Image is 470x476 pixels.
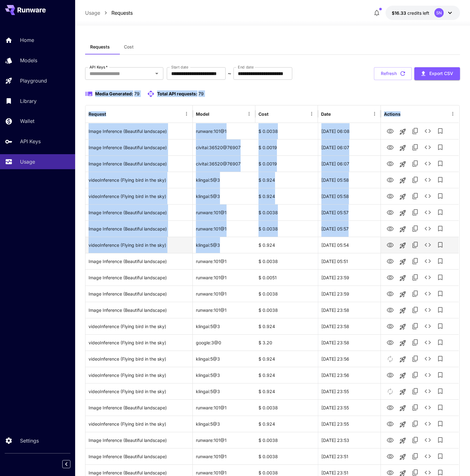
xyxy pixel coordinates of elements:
[89,383,190,399] div: Click to copy prompt
[89,64,108,70] label: API Keys
[384,222,396,235] button: View
[421,304,434,316] button: See details
[409,255,421,267] button: Copy TaskUUID
[384,206,396,219] button: View
[384,450,396,463] button: View
[193,237,255,253] div: klingai:5@3
[396,386,409,398] button: Launch in playground
[396,190,409,203] button: Launch in playground
[434,287,447,300] button: Add to library
[318,188,381,204] div: 23 Sep, 2025 05:58
[409,418,421,430] button: Copy TaskUUID
[396,451,409,463] button: Launch in playground
[421,434,434,446] button: See details
[318,269,381,286] div: 22 Sep, 2025 23:59
[182,109,191,118] button: Menu
[85,9,133,17] nav: breadcrumb
[89,172,190,188] div: Click to copy prompt
[434,434,447,446] button: Add to library
[193,432,255,448] div: runware:101@1
[89,270,190,286] div: Click to copy prompt
[193,448,255,464] div: runware:101@1
[134,91,140,96] span: 79
[193,204,255,220] div: runware:101@1
[89,111,106,117] div: Request
[89,432,190,448] div: Click to copy prompt
[421,125,434,137] button: See details
[318,139,381,155] div: 23 Sep, 2025 06:07
[434,352,447,365] button: Add to library
[89,335,190,351] div: Click to copy prompt
[111,9,133,17] a: Requests
[20,437,39,444] p: Settings
[89,139,190,155] div: Click to copy prompt
[318,351,381,367] div: 22 Sep, 2025 23:56
[384,320,396,332] button: View
[396,239,409,252] button: Launch in playground
[384,238,396,251] button: View
[392,10,407,16] span: $16.33
[193,334,255,351] div: google:3@0
[258,111,268,117] div: Cost
[392,10,429,16] div: $16.3304
[384,303,396,316] button: View
[89,448,190,464] div: Click to copy prompt
[414,67,460,80] button: Export CSV
[318,155,381,172] div: 23 Sep, 2025 06:07
[193,318,255,334] div: klingai:5@3
[20,97,37,105] p: Library
[421,450,434,463] button: See details
[20,57,37,64] p: Models
[318,220,381,237] div: 23 Sep, 2025 05:57
[193,367,255,383] div: klingai:5@3
[318,237,381,253] div: 23 Sep, 2025 05:54
[255,220,318,237] div: $ 0.0038
[434,206,447,219] button: Add to library
[157,91,197,96] span: Total API requests:
[421,352,434,365] button: See details
[89,318,190,334] div: Click to copy prompt
[409,304,421,316] button: Copy TaskUUID
[384,433,396,446] button: View
[318,432,381,448] div: 22 Sep, 2025 23:53
[89,188,190,204] div: Click to copy prompt
[255,204,318,220] div: $ 0.0038
[421,157,434,170] button: See details
[20,36,34,44] p: Home
[396,434,409,447] button: Launch in playground
[255,383,318,399] div: $ 0.924
[193,269,255,286] div: runware:101@1
[89,237,190,253] div: Click to copy prompt
[396,369,409,382] button: Launch in playground
[255,416,318,432] div: $ 0.924
[396,418,409,431] button: Launch in playground
[318,253,381,269] div: 23 Sep, 2025 05:51
[384,401,396,414] button: View
[396,272,409,284] button: Launch in playground
[409,352,421,365] button: Copy TaskUUID
[421,255,434,267] button: See details
[409,190,421,202] button: Copy TaskUUID
[384,124,396,137] button: View
[409,239,421,251] button: Copy TaskUUID
[89,205,190,220] div: Click to copy prompt
[193,123,255,139] div: runware:101@1
[107,109,115,118] button: Sort
[396,402,409,414] button: Launch in playground
[396,288,409,301] button: Launch in playground
[384,352,396,365] button: This media was created over 7 days ago and needs to be re-generated.
[396,353,409,366] button: Launch in playground
[384,271,396,284] button: View
[255,351,318,367] div: $ 0.924
[255,432,318,448] div: $ 0.0038
[448,109,457,118] button: Menu
[89,253,190,269] div: Click to copy prompt
[318,416,381,432] div: 22 Sep, 2025 23:55
[318,302,381,318] div: 22 Sep, 2025 23:58
[409,434,421,446] button: Copy TaskUUID
[85,9,100,17] p: Usage
[193,220,255,237] div: runware:101@1
[318,204,381,220] div: 23 Sep, 2025 05:57
[318,383,381,399] div: 22 Sep, 2025 23:55
[434,255,447,267] button: Add to library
